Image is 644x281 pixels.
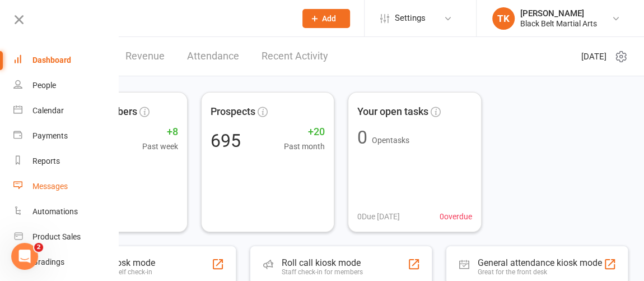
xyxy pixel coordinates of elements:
div: TK [492,7,515,30]
span: Past week [142,140,178,153]
a: Reports [13,149,119,174]
span: Add [322,14,336,23]
span: 2 [34,243,43,252]
iframe: Intercom live chat [11,243,38,270]
div: Roll call kiosk mode [282,257,363,268]
div: Calendar [32,106,64,115]
span: Prospects [211,104,255,120]
span: Open tasks [372,136,409,145]
a: Product Sales [13,224,119,250]
span: Your open tasks [357,104,428,120]
div: 695 [211,132,241,150]
a: Calendar [13,98,119,123]
span: [DATE] [581,50,606,63]
div: Members self check-in [86,268,155,276]
button: Add [302,9,350,28]
span: 0 overdue [440,210,472,223]
a: Payments [13,123,119,149]
input: Search... [67,11,288,26]
span: 0 Due [DATE] [357,210,400,223]
div: Automations [32,207,78,216]
span: Past month [284,140,325,153]
div: Dashboard [32,56,71,65]
a: Dashboard [13,48,119,73]
div: General attendance kiosk mode [478,257,602,268]
div: People [32,81,56,90]
div: Class kiosk mode [86,257,155,268]
a: People [13,73,119,98]
div: Gradings [32,257,64,266]
div: 0 [357,128,367,146]
div: Messages [32,182,68,191]
div: Great for the front desk [478,268,602,276]
div: Staff check-in for members [282,268,363,276]
a: Messages [13,174,119,199]
div: Payments [32,131,68,140]
span: Settings [395,6,426,31]
div: Product Sales [32,232,81,241]
a: Recent Activity [262,37,328,76]
div: [PERSON_NAME] [520,8,597,19]
span: +8 [142,124,178,140]
a: Revenue [125,37,165,76]
a: Attendance [187,37,239,76]
div: Black Belt Martial Arts [520,19,597,29]
span: +20 [284,124,325,140]
a: Automations [13,199,119,224]
a: Gradings [13,250,119,275]
div: Reports [32,156,60,165]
